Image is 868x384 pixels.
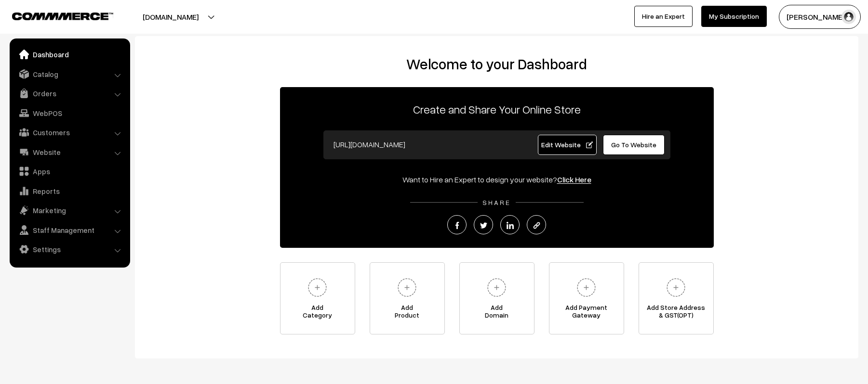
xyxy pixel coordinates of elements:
img: plus.svg [573,274,600,301]
img: user [841,10,856,24]
a: Hire an Expert [634,6,693,27]
a: Catalog [12,65,127,83]
a: AddProduct [370,262,445,334]
a: Reports [12,182,127,200]
a: Dashboard [12,46,127,63]
span: Go To Website [611,141,656,149]
img: COMMMERCE [12,13,113,20]
a: Go To Website [603,135,665,155]
button: [PERSON_NAME] [779,5,861,29]
a: Settings [12,241,127,258]
a: Apps [12,163,127,180]
a: COMMMERCE [12,10,96,21]
p: Create and Share Your Online Store [280,101,714,118]
a: Staff Management [12,221,127,239]
img: plus.svg [663,274,689,301]
span: SHARE [478,198,516,206]
img: plus.svg [394,274,420,301]
span: Add Store Address & GST(OPT) [639,304,713,323]
a: Add Store Address& GST(OPT) [639,262,714,334]
a: AddDomain [459,262,534,334]
span: Edit Website [541,141,593,149]
a: Customers [12,124,127,141]
img: plus.svg [304,274,331,301]
h2: Welcome to your Dashboard [145,55,849,73]
span: Add Domain [460,304,534,323]
button: [DOMAIN_NAME] [109,5,232,29]
a: WebPOS [12,104,127,122]
a: Click Here [557,175,591,184]
span: Add Product [370,304,444,323]
span: Add Category [280,304,355,323]
a: My Subscription [701,6,767,27]
a: AddCategory [280,262,355,334]
div: Want to Hire an Expert to design your website? [280,174,714,185]
a: Marketing [12,202,127,219]
a: Add PaymentGateway [549,262,624,334]
a: Edit Website [538,135,597,155]
a: Website [12,143,127,161]
a: Orders [12,85,127,102]
img: plus.svg [483,274,510,301]
span: Add Payment Gateway [549,304,624,323]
